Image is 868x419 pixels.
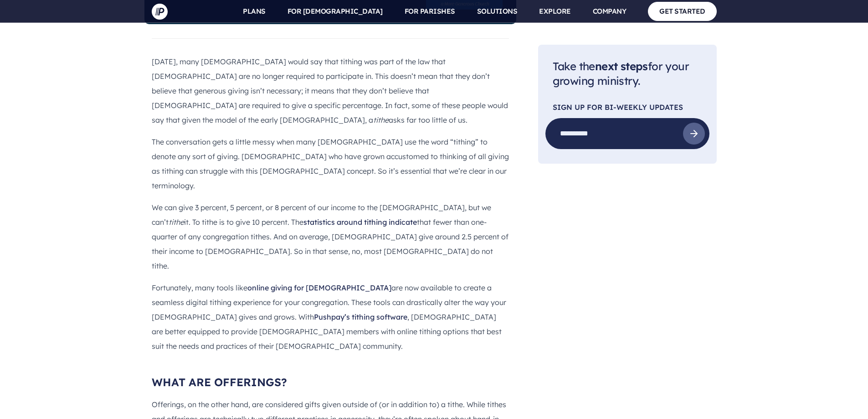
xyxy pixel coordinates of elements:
[553,59,689,88] span: Take the for your growing ministry.
[152,200,509,273] p: We can give 3 percent, 5 percent, or 8 percent of our income to the [DEMOGRAPHIC_DATA], but we ca...
[152,375,509,390] h3: WHAT ARE OFFERINGS?
[595,59,648,73] span: next steps
[152,134,509,193] p: The conversation gets a little messy when many [DEMOGRAPHIC_DATA] use the word “tithing” to denot...
[648,2,717,21] a: GET STARTED
[152,280,509,353] p: Fortunately, many tools like are now available to create a seamless digital tithing experience fo...
[169,217,184,227] i: tithe
[303,217,417,227] a: statistics around tithing indicate
[314,312,407,321] a: Pushpay’s tithing software
[553,104,702,111] p: Sign Up For Bi-Weekly Updates
[247,283,391,292] a: online giving for [DEMOGRAPHIC_DATA]
[373,115,389,124] i: tithe
[152,54,509,127] p: [DATE], many [DEMOGRAPHIC_DATA] would say that tithing was part of the law that [DEMOGRAPHIC_DATA...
